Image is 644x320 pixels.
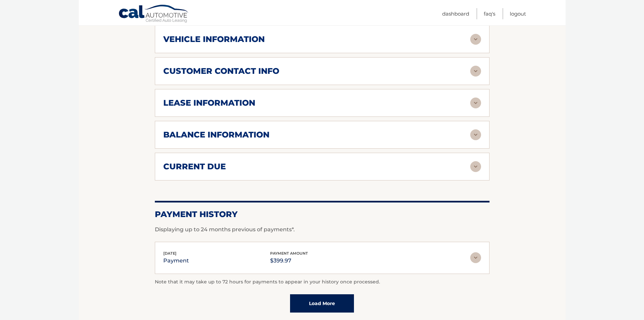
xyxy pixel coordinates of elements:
[470,34,481,45] img: accordion-rest.svg
[163,66,279,76] h2: customer contact info
[155,226,490,234] p: Displaying up to 24 months previous of payments*.
[510,8,526,19] a: Logout
[442,8,469,19] a: Dashboard
[163,162,226,172] h2: current due
[470,66,481,77] img: accordion-rest.svg
[163,256,189,265] p: payment
[270,251,308,256] span: payment amount
[270,256,308,265] p: $399.97
[163,34,265,44] h2: vehicle information
[155,209,490,219] h2: Payment History
[470,161,481,172] img: accordion-rest.svg
[118,4,189,24] a: Cal Automotive
[470,98,481,108] img: accordion-rest.svg
[155,278,490,286] p: Note that it may take up to 72 hours for payments to appear in your history once processed.
[163,130,269,140] h2: balance information
[163,98,255,108] h2: lease information
[470,252,481,263] img: accordion-rest.svg
[484,8,495,19] a: FAQ's
[470,129,481,140] img: accordion-rest.svg
[163,251,176,256] span: [DATE]
[290,294,354,313] a: Load More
